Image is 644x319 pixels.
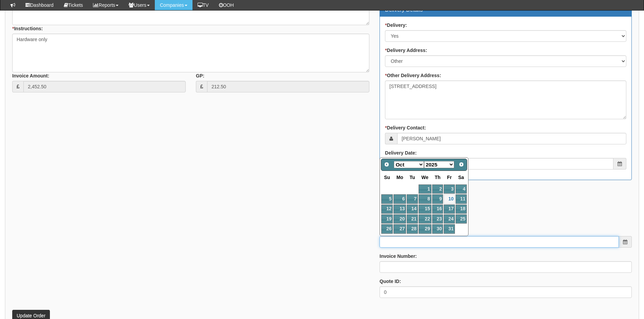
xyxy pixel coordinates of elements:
[393,194,406,203] a: 6
[385,81,626,119] textarea: [STREET_ADDRESS]
[382,160,391,169] a: Prev
[393,205,406,214] a: 13
[12,72,49,79] label: Invoice Amount:
[385,149,417,156] label: Delivery Date:
[397,175,403,180] span: Monday
[385,124,426,131] label: Delivery Contact:
[456,214,467,224] a: 25
[444,194,455,203] a: 10
[419,194,431,203] a: 8
[393,214,406,224] a: 20
[432,224,443,233] a: 30
[385,72,441,79] label: Other Delivery Address:
[457,160,466,169] a: Next
[444,184,455,194] a: 3
[407,194,418,203] a: 7
[12,25,43,32] label: Instructions:
[432,184,443,194] a: 2
[381,194,393,203] a: 5
[381,224,393,233] a: 26
[196,72,204,79] label: GP:
[444,214,455,224] a: 24
[393,224,406,233] a: 27
[458,175,464,180] span: Saturday
[385,47,427,54] label: Delivery Address:
[419,184,431,194] a: 1
[384,162,389,167] span: Prev
[435,175,441,180] span: Thursday
[380,253,417,260] label: Invoice Number:
[385,22,407,29] label: Delivery:
[419,205,431,214] a: 15
[456,194,467,203] a: 11
[407,224,418,233] a: 28
[432,214,443,224] a: 23
[381,214,393,224] a: 19
[381,205,393,214] a: 12
[410,175,415,180] span: Tuesday
[432,205,443,214] a: 16
[444,224,455,233] a: 31
[456,184,467,194] a: 4
[384,175,390,180] span: Sunday
[456,205,467,214] a: 18
[421,175,428,180] span: Wednesday
[447,175,452,180] span: Friday
[12,34,369,72] textarea: Hardware only
[432,194,443,203] a: 9
[407,205,418,214] a: 14
[380,278,401,285] label: Quote ID:
[444,205,455,214] a: 17
[419,214,431,224] a: 22
[459,162,464,167] span: Next
[407,214,418,224] a: 21
[419,224,431,233] a: 29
